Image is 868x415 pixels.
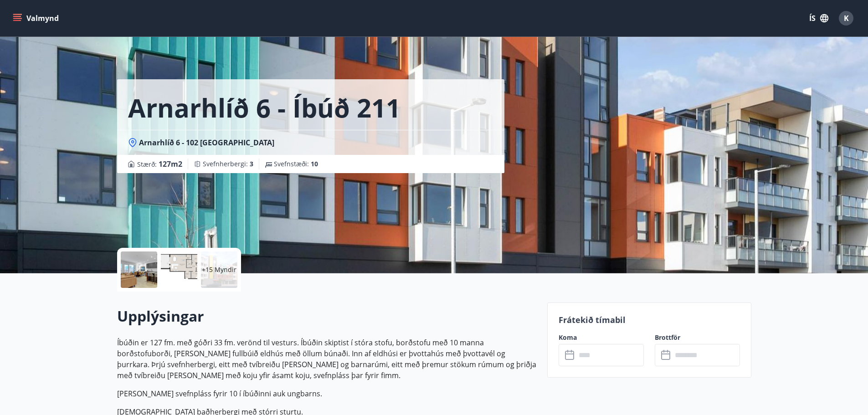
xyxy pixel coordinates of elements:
p: +15 Myndir [202,265,236,274]
span: 3 [250,159,253,168]
label: Brottför [655,333,740,342]
span: K [844,13,849,23]
h2: Upplýsingar [117,306,536,326]
span: Svefnherbergi : [203,159,253,169]
p: [PERSON_NAME] svefnpláss fyrir 10 í íbúðinni auk ungbarns. [117,388,536,399]
label: Koma [559,333,644,342]
span: 10 [311,159,318,168]
button: menu [11,10,62,26]
span: 127 m2 [159,159,182,169]
button: ÍS [804,10,833,26]
span: Svefnstæði : [274,159,318,169]
p: Íbúðin er 127 fm. með góðri 33 fm. verönd til vesturs. Íbúðin skiptist í stóra stofu, borðstofu m... [117,337,536,381]
button: K [835,7,857,29]
span: Stærð : [137,159,182,169]
p: Frátekið tímabil [559,314,740,326]
h1: Arnarhlíð 6 - Íbúð 211 [128,90,401,125]
span: Arnarhlíð 6 - 102 [GEOGRAPHIC_DATA] [139,138,274,148]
